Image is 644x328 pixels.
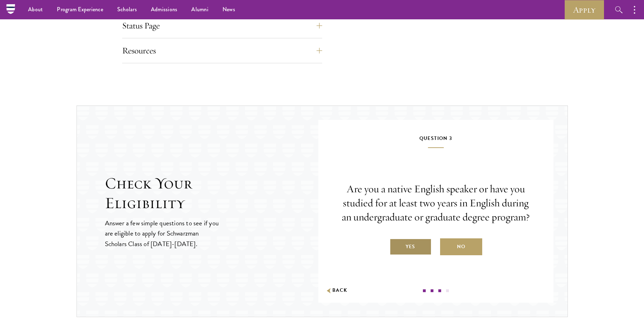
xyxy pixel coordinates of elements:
[440,238,482,255] label: No
[390,238,432,255] label: Yes
[122,17,322,34] button: Status Page
[105,218,220,249] p: Answer a few simple questions to see if you are eligible to apply for Schwarzman Scholars Class o...
[339,182,532,224] p: Are you a native English speaker or have you studied for at least two years in English during an ...
[339,134,532,148] h5: Question 3
[122,42,322,59] button: Resources
[105,174,318,213] h2: Check Your Eligibility
[325,287,347,294] button: Back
